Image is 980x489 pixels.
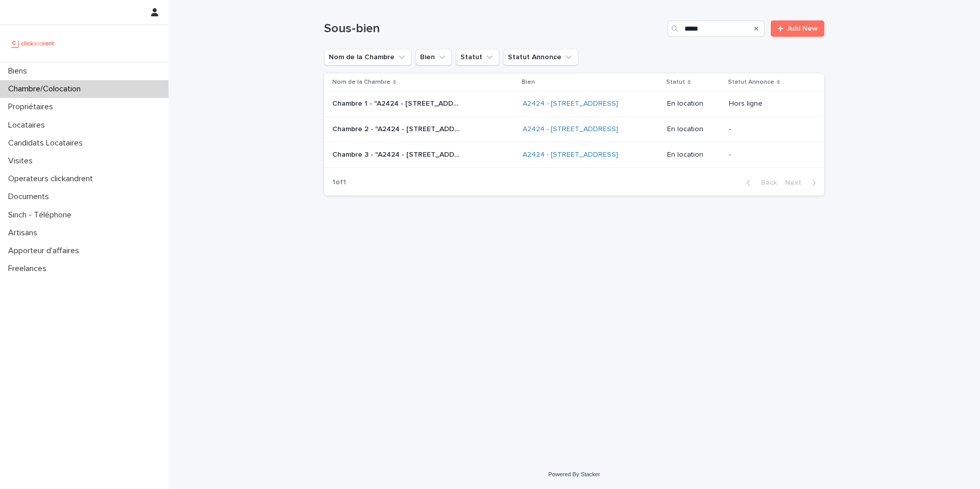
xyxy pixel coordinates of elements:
[324,21,664,36] h1: Sous-bien
[324,170,354,195] p: 1 of 1
[4,246,87,256] p: Apporteur d'affaires
[755,179,777,186] span: Back
[503,49,578,65] button: Statut Annonce
[771,20,824,37] a: Add New
[4,84,89,94] p: Chambre/Colocation
[667,151,721,159] p: En location
[522,77,535,88] p: Bien
[332,123,462,134] p: Chambre 2 - "A2424 - 46 rue Brisout de Barneville, Rouen 76100"
[4,264,55,274] p: Freelances
[4,192,57,202] p: Documents
[324,49,411,65] button: Nom de la Chambre
[4,210,80,220] p: Sinch - Téléphone
[738,178,781,187] button: Back
[667,125,721,134] p: En location
[4,120,53,130] p: Locataires
[4,156,41,166] p: Visites
[324,91,824,117] tr: Chambre 1 - "A2424 - [STREET_ADDRESS]"Chambre 1 - "A2424 - [STREET_ADDRESS]" A2424 - [STREET_ADDR...
[548,471,600,477] a: Powered By Stacker
[785,179,807,186] span: Next
[729,151,808,159] p: -
[729,100,808,108] p: Hors ligne
[8,33,58,54] img: UCB0brd3T0yccxBKYDjQ
[4,228,45,238] p: Artisans
[523,125,618,134] a: A2424 - [STREET_ADDRESS]
[4,66,35,76] p: Biens
[332,97,462,108] p: Chambre 1 - "A2424 - 46 rue Brisout de Barneville, Rouen 76100"
[4,102,61,112] p: Propriétaires
[332,149,462,159] p: Chambre 3 - "A2424 - 46 rue Brisout de Barneville, Rouen 76100"
[324,117,824,142] tr: Chambre 2 - "A2424 - [STREET_ADDRESS]"Chambre 2 - "A2424 - [STREET_ADDRESS]" A2424 - [STREET_ADDR...
[728,77,774,88] p: Statut Annonce
[667,100,721,108] p: En location
[729,125,808,134] p: -
[332,77,390,88] p: Nom de la Chambre
[666,77,685,88] p: Statut
[4,138,91,148] p: Candidats Locataires
[788,25,818,32] span: Add New
[523,100,618,108] a: A2424 - [STREET_ADDRESS]
[324,142,824,167] tr: Chambre 3 - "A2424 - [STREET_ADDRESS]"Chambre 3 - "A2424 - [STREET_ADDRESS]" A2424 - [STREET_ADDR...
[4,174,101,184] p: Operateurs clickandrent
[456,49,499,65] button: Statut
[781,178,824,187] button: Next
[523,151,618,159] a: A2424 - [STREET_ADDRESS]
[668,20,765,37] input: Search
[415,49,452,65] button: Bien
